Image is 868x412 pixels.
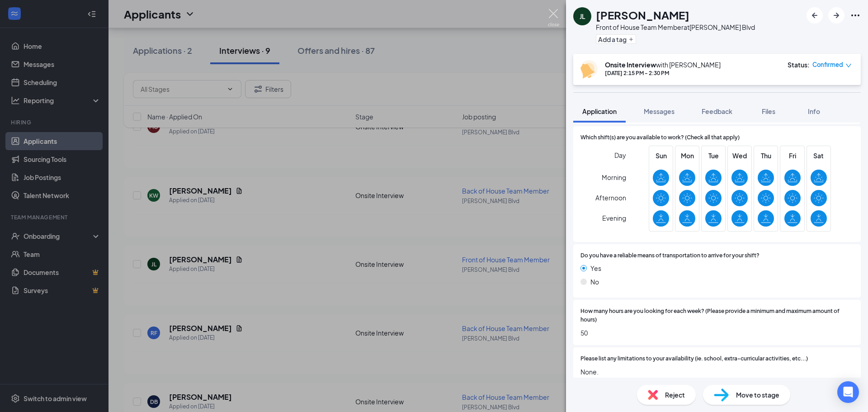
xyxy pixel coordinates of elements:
div: [DATE] 2:15 PM - 2:30 PM [605,69,721,77]
span: Reject [665,390,685,400]
span: No [590,277,599,287]
span: Messages [644,107,675,115]
svg: Plus [628,37,634,42]
span: How many hours are you looking for each week? (Please provide a minimum and maximum amount of hours) [580,307,854,324]
div: with [PERSON_NAME] [605,60,721,69]
span: Evening [602,210,626,226]
span: Morning [602,169,626,185]
span: Yes [590,263,601,273]
span: Which shift(s) are you available to work? (Check all that apply) [580,133,740,142]
button: ArrowRight [828,7,844,24]
span: Confirmed [812,60,843,69]
span: 50 [580,328,854,338]
button: ArrowLeftNew [807,7,823,24]
span: Afternoon [595,189,626,206]
div: Front of House Team Member at [PERSON_NAME] Blvd [596,23,755,32]
svg: Ellipses [850,10,861,21]
span: None. [580,367,854,377]
span: Sat [811,151,827,161]
span: Move to stage [736,390,779,400]
span: Files [762,107,775,115]
div: Open Intercom Messenger [837,381,859,403]
b: Onsite Interview [605,61,656,69]
span: Thu [758,151,774,161]
svg: ArrowRight [831,10,842,21]
span: Please list any limitations to your availability (ie. school, extra-curricular activities, etc...) [580,355,808,363]
svg: ArrowLeftNew [809,10,820,21]
span: Do you have a reliable means of transportation to arrive for your shift? [580,251,759,260]
div: JL [580,12,585,21]
span: Application [582,107,617,115]
span: Sun [653,151,669,161]
div: Status : [788,60,810,69]
span: Day [614,150,626,160]
span: down [845,62,852,69]
span: Fri [784,151,801,161]
span: Mon [679,151,695,161]
span: Feedback [702,107,732,115]
span: Wed [731,151,748,161]
h1: [PERSON_NAME] [596,7,689,23]
button: PlusAdd a tag [596,34,636,44]
span: Info [808,107,820,115]
span: Tue [705,151,722,161]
